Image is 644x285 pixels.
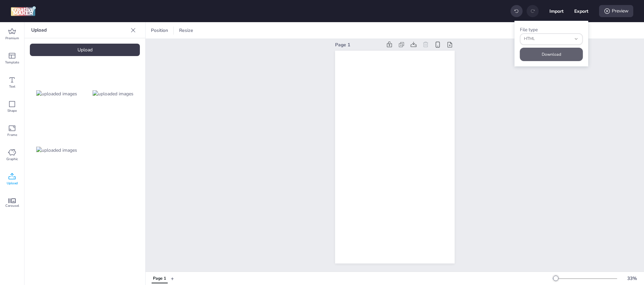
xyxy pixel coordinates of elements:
[36,147,77,154] img: uploaded images
[599,5,633,17] div: Preview
[520,33,583,45] button: fileType
[150,27,169,34] span: Position
[5,203,19,208] span: Carousel
[178,27,195,34] span: Resize
[153,276,166,282] div: Page 1
[520,48,583,61] button: Download
[5,60,19,65] span: Template
[520,27,538,33] label: File type
[574,4,588,18] button: Export
[524,36,572,42] span: HTML
[31,22,128,38] p: Upload
[7,132,17,138] span: Frame
[171,273,174,284] button: +
[549,4,563,18] button: Import
[30,44,140,56] div: Upload
[11,6,36,16] img: logo Creative Maker
[36,90,77,97] img: uploaded images
[148,273,171,284] div: Tabs
[624,275,640,282] div: 33 %
[7,108,17,113] span: Shape
[7,181,18,186] span: Upload
[5,36,19,41] span: Premium
[6,156,18,162] span: Graphic
[335,41,382,48] div: Page 1
[93,90,133,97] img: uploaded images
[9,84,15,89] span: Text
